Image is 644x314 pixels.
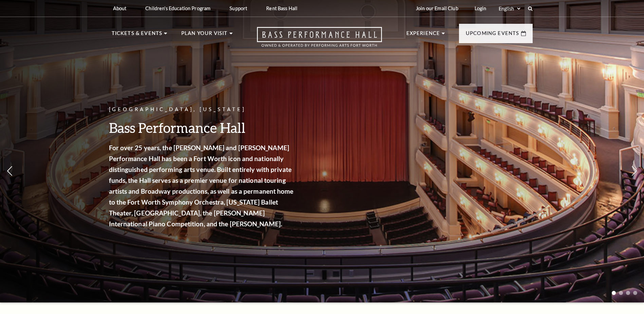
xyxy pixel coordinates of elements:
[181,29,228,41] p: Plan Your Visit
[109,144,294,228] strong: For over 25 years, the [PERSON_NAME] and [PERSON_NAME] Performance Hall has been a Fort Worth ico...
[406,29,440,41] p: Experience
[266,5,297,11] p: Rent Bass Hall
[497,5,521,12] select: Select:
[109,105,296,114] p: [GEOGRAPHIC_DATA], [US_STATE]
[145,5,210,11] p: Children's Education Program
[113,5,127,11] p: About
[109,119,296,136] h3: Bass Performance Hall
[229,5,247,11] p: Support
[466,29,519,41] p: Upcoming Events
[112,29,163,41] p: Tickets & Events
